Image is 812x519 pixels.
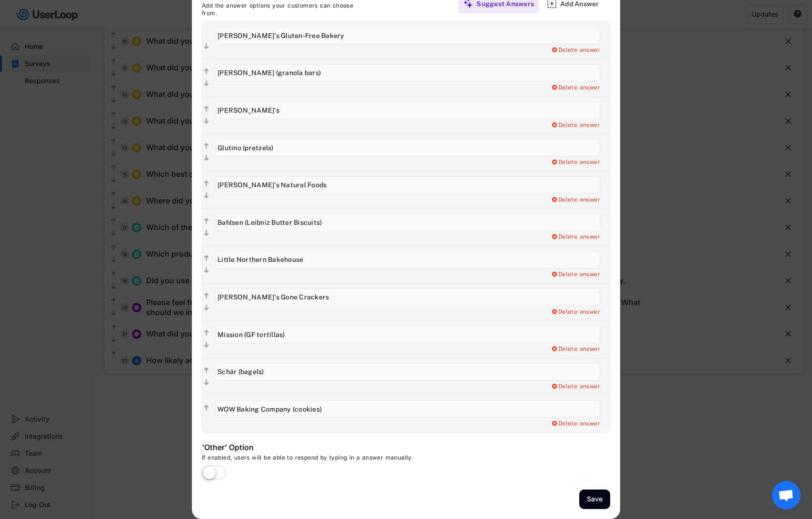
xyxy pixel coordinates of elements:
[204,67,209,76] text: 
[202,154,210,163] button: 
[551,346,600,353] div: Delete answer
[204,329,209,337] text: 
[551,233,600,241] div: Delete answer
[202,79,210,88] button: 
[202,328,210,338] button: 
[204,254,209,262] text: 
[772,481,801,509] div: Open chat
[202,105,210,114] button: 
[551,271,600,279] div: Delete answer
[202,291,210,301] button: 
[215,251,600,269] input: Little Northern Bakehouse
[204,341,209,349] text: 
[202,254,210,263] button: 
[551,308,600,316] div: Delete answer
[551,196,600,204] div: Delete answer
[204,79,209,87] text: 
[579,490,610,509] button: Save
[204,143,209,151] text: 
[551,47,600,54] div: Delete answer
[204,229,209,237] text: 
[215,326,600,343] input: Mission (GF tortillas)
[551,420,600,428] div: Delete answer
[204,154,209,163] text: 
[202,442,392,454] div: 'Other' Option
[215,139,600,156] input: Glutino (pretzels)
[551,84,600,92] div: Delete answer
[551,159,600,166] div: Delete answer
[215,27,600,44] input: Antonina's Gluten-Free Bakery
[202,303,210,313] button: 
[202,142,210,151] button: 
[204,180,209,188] text: 
[215,363,600,381] input: Schär (bagels)
[204,292,209,300] text: 
[215,213,600,231] input: Bahlsen (Leibniz Butter Biscuits)
[204,105,209,113] text: 
[215,288,600,306] input: Mary's Gone Crackers
[202,454,487,465] div: If enabled, users will be able to respond by typing in a answer manually.
[204,117,209,125] text: 
[204,366,209,375] text: 
[204,304,209,312] text: 
[202,217,210,226] button: 
[202,378,210,387] button: 
[204,217,209,225] text: 
[202,2,368,17] div: Add the answer options your customers can choose from.
[215,400,600,418] input: WOW Baking Company (cookies)
[202,229,210,238] button: 
[202,42,210,51] button: 
[202,67,210,77] button: 
[204,42,209,50] text: 
[204,266,209,274] text: 
[551,383,600,391] div: Delete answer
[215,64,600,82] input: Blake's (granola bars)
[202,116,210,126] button: 
[202,179,210,189] button: 
[204,404,209,412] text: 
[202,266,210,275] button: 
[215,176,600,194] input: Kevin's
[202,366,210,375] button: 
[202,191,210,201] button: 
[215,102,600,119] input: Ethel's
[204,192,209,200] text: 
[204,378,209,386] text: 
[551,122,600,129] div: Delete answer
[202,404,210,413] button: 
[202,340,210,350] button: 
